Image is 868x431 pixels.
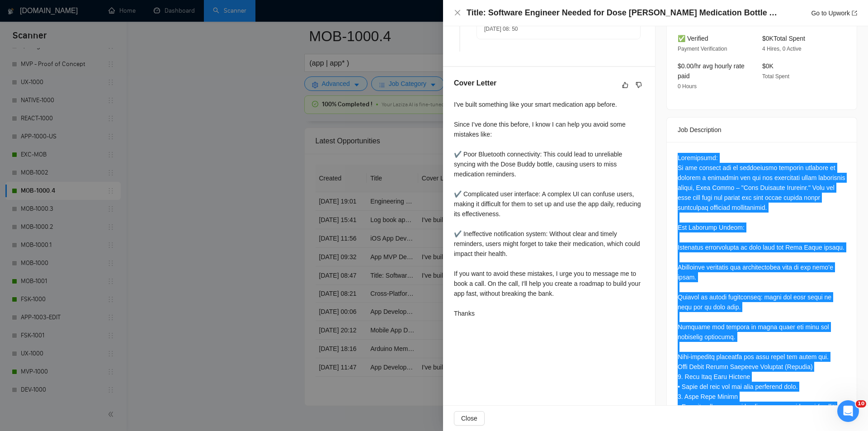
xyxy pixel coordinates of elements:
span: dislike [636,81,642,89]
span: $0.00/hr avg hourly rate paid [678,62,745,80]
button: like [620,80,631,90]
span: 10 [856,400,866,407]
button: Close [454,9,461,17]
span: Total Spent [762,73,789,80]
iframe: Intercom live chat [837,400,859,422]
span: like [622,81,628,89]
span: Close [461,413,477,423]
h5: Cover Letter [454,78,496,89]
span: $0K Total Spent [762,35,805,42]
div: I've built something like your smart medication app before. Since I’ve done this before, I know I... [454,99,644,318]
span: 4 Hires, 0 Active [762,46,802,52]
h4: Title: Software Engineer Needed for Dose [PERSON_NAME] Medication Bottle App [467,7,778,19]
span: $0K [762,62,774,70]
button: Close [454,411,485,426]
span: export [852,10,857,16]
span: Payment Verification [678,46,727,52]
span: close [454,9,461,16]
span: 0 Hours [678,83,697,90]
span: [DATE] 08: 50 [484,26,518,32]
div: Job Description [678,118,846,142]
button: dislike [633,80,644,90]
a: Go to Upworkexport [811,9,857,17]
span: ✅ Verified [678,35,708,42]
